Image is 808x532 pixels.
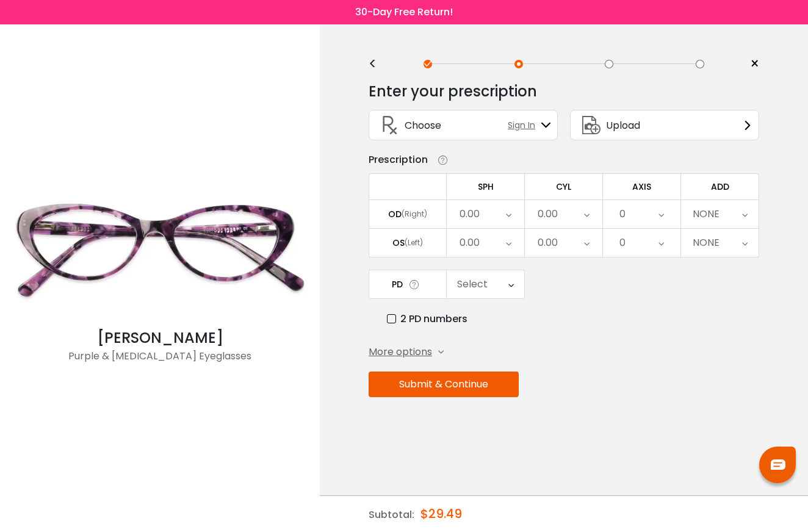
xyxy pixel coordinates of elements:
div: < [369,59,387,69]
div: Select [457,272,488,297]
label: 2 PD numbers [387,311,467,326]
td: SPH [447,173,525,199]
div: 0.00 [460,231,480,255]
div: 0.00 [460,202,480,226]
td: CYL [525,173,603,199]
div: Purple & [MEDICAL_DATA] Eyeglasses [6,349,314,373]
div: 0 [619,202,626,226]
div: (Left) [405,237,423,248]
button: Submit & Continue [369,372,519,397]
img: Purple Elena - Acetate Eyeglasses [6,173,314,327]
div: $29.49 [420,496,462,531]
img: chat [771,459,785,470]
div: NONE [693,202,720,226]
span: Upload [606,118,640,133]
div: OD [388,209,402,220]
div: Prescription [369,153,428,167]
div: OS [392,237,405,248]
div: 0.00 [538,231,558,255]
td: PD [369,270,447,299]
div: (Right) [402,209,427,220]
div: Enter your prescription [369,79,537,104]
span: × [750,55,759,73]
div: 0.00 [538,202,558,226]
td: ADD [681,173,759,199]
span: Sign In [508,119,541,132]
span: Choose [405,118,441,133]
div: [PERSON_NAME] [6,327,314,349]
a: × [741,55,759,73]
td: AXIS [603,173,681,199]
div: NONE [693,231,720,255]
div: 0 [619,231,626,255]
span: More options [369,345,432,359]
